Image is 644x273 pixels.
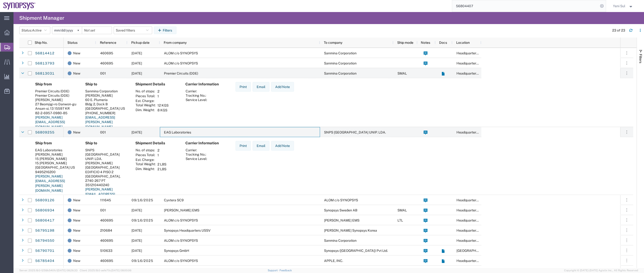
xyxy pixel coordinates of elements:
[131,239,142,242] span: 09/15/2025
[324,259,343,263] span: APPLE, INC.
[35,152,78,157] div: [PERSON_NAME]
[164,259,198,263] span: ALOM c/o SYNOPSYS
[613,3,637,9] button: Yeni Sul
[164,249,189,253] span: Synopsys GmbH
[131,259,153,263] span: 09/16/2025
[100,249,112,253] span: 510633
[131,51,142,55] span: 09/12/2025
[135,82,178,86] h4: Shipment Details
[35,148,78,152] div: EAG Laboratories
[135,94,156,99] th: Pieces Total:
[324,41,342,44] span: To company
[154,26,176,34] button: Filters
[131,41,150,44] span: Pickup date
[324,71,357,75] span: Sanmina Corporation
[131,130,142,134] span: 09/12/2025
[35,106,78,111] div: Ansan-si, 13 15597 KR
[100,208,106,212] span: 001
[73,48,80,58] span: New
[456,61,488,65] span: Headquarters USSV
[100,51,113,55] span: 460695
[73,205,80,215] span: New
[35,93,78,98] div: Premier Circuits (DDE)
[185,141,224,145] h4: Carrier Information
[612,28,625,33] div: 23 of 23
[397,218,403,222] span: LTL
[85,106,128,111] div: [GEOGRAPHIC_DATA] US
[85,89,128,93] div: Sanmina Corporation
[439,41,447,44] span: Docs
[35,157,78,161] div: 15 [PERSON_NAME]
[156,89,170,94] td: 2
[35,257,55,265] a: 56785404
[35,111,78,115] div: 82-2-6957-0980-85
[73,225,80,235] span: New
[135,148,156,153] th: No. of stops:
[35,237,55,245] a: 56794550
[73,235,80,246] span: New
[85,82,128,86] h4: Ship to
[35,60,55,67] a: 56813793
[85,187,115,205] a: [PERSON_NAME][EMAIL_ADDRESS][PERSON_NAME][DOMAIN_NAME]
[164,41,187,44] span: From company
[456,218,488,222] span: Headquarters USSV
[324,239,357,242] span: Sanmina Corporation
[156,167,168,171] td: 2 LBS
[156,162,168,167] td: 2 LBS
[456,130,488,134] span: Headquarters USSV
[85,141,128,145] h4: Ship to
[185,93,207,98] th: Tracking No.:
[324,61,357,65] span: Sanmina Corporation
[397,208,407,212] span: SMAL
[82,27,112,34] input: Not set
[164,71,198,75] span: Premier Circuits (DDE)
[100,130,106,134] span: 001
[135,108,156,113] th: Dim. Weight:
[271,141,294,151] button: Add Note
[135,162,156,167] th: Total Weight:
[324,249,388,253] span: Synopsys (India) Pvt Ltd.
[35,89,78,93] div: Premier Circuits (DDE)
[85,102,128,106] div: Bldg 2, Dock B
[85,174,128,183] div: [GEOGRAPHIC_DATA], 2740-267 PT
[164,218,198,222] span: ALOM c/o SYNOPSYS
[100,239,113,242] span: 460695
[324,218,359,222] span: Javad EMS
[85,148,128,161] div: SNPS [GEOGRAPHIC_DATA] UNIP. LDA.
[185,89,207,93] th: Carrier:
[185,157,207,161] th: Service Level:
[35,41,47,44] span: Ship No.
[280,269,292,272] a: Feedback
[35,141,78,145] h4: Ship from
[271,82,294,92] button: Add Note
[164,130,191,134] span: EAG Laboratories
[73,215,80,225] span: New
[131,71,142,75] span: 09/15/2025
[100,259,113,263] span: 460695
[35,98,78,102] div: [PERSON_NAME]
[73,246,80,256] span: New
[131,61,142,65] span: 09/12/2025
[185,148,207,152] th: Carrier:
[456,208,488,212] span: Headquarters USSV
[135,153,156,158] th: Pieces Total:
[639,54,643,63] span: Filters
[67,41,78,44] span: Status
[111,269,131,272] span: [DATE] 08:00:06
[114,26,152,34] button: Saved filters
[421,41,430,44] span: Notes
[164,239,198,242] span: ALOM c/o SYNOPSYS
[267,269,280,272] a: Support
[164,229,210,232] span: Synopsys Headquarters USSV
[32,28,42,32] span: Active
[452,0,598,12] input: Search for shipment number, reference number
[35,217,55,224] a: 56806417
[164,208,199,212] span: Javad EMS
[185,98,207,102] th: Service Level:
[456,71,488,75] span: Headquarters USSV
[135,141,178,145] h4: Shipment Details
[35,129,55,136] a: 56809255
[35,161,78,165] div: 15 [PERSON_NAME]
[100,218,113,222] span: 460695
[253,82,269,92] button: Email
